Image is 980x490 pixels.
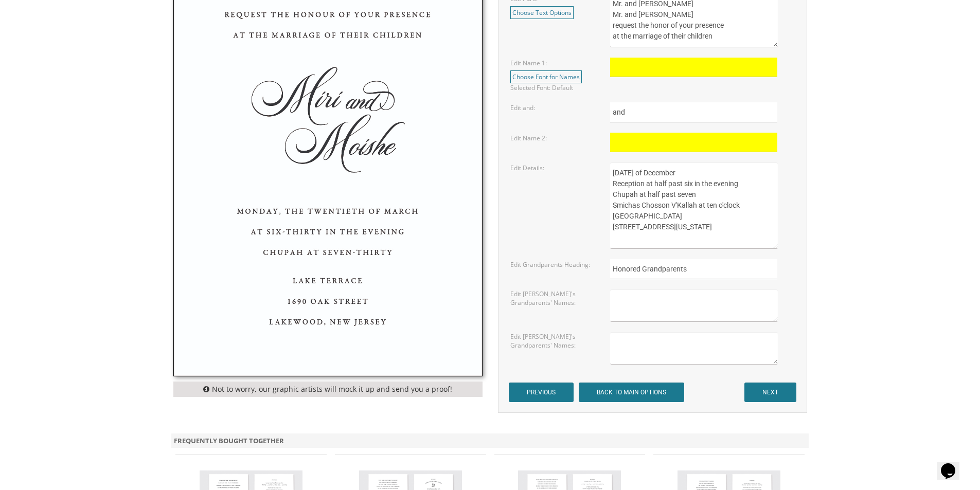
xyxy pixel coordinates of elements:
[510,164,544,172] label: Edit Details:
[579,383,684,402] input: BACK TO MAIN OPTIONS
[510,103,535,112] label: Edit and:
[510,6,574,19] a: Choose Text Options
[510,59,547,67] label: Edit Name 1:
[744,383,796,402] input: NEXT
[610,162,777,249] textarea: [DATE] of December Reception at half past six in the evening Chupah at half past seven Smichas Ch...
[510,83,595,92] div: Selected Font: Default
[510,70,582,83] a: Choose Font for Names
[510,289,595,307] label: Edit [PERSON_NAME]'s Grandparents' Names:
[173,382,483,397] div: Not to worry, our graphic artists will mock it up and send you a proof!
[510,134,547,142] label: Edit Name 2:
[171,433,809,448] div: FREQUENTLY BOUGHT TOGETHER
[510,332,595,350] label: Edit [PERSON_NAME]'s Grandparents' Names:
[510,260,590,269] label: Edit Grandparents Heading:
[509,383,574,402] input: PREVIOUS
[937,449,970,480] iframe: chat widget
